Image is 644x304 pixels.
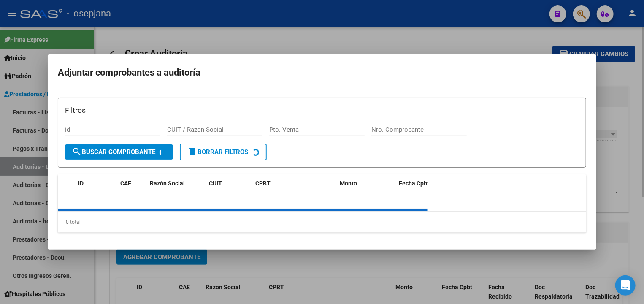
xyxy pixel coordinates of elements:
[72,147,82,157] mat-icon: search
[340,180,357,187] span: Monto
[72,148,155,156] span: Buscar Comprobante
[58,65,586,81] h2: Adjuntar comprobantes a auditoría
[187,147,198,157] mat-icon: delete
[209,180,222,187] span: CUIT
[150,180,185,187] span: Razón Social
[255,180,271,187] span: CPBT
[206,174,252,202] datatable-header-cell: CUIT
[395,174,433,202] datatable-header-cell: Fecha Cpbt
[65,105,579,116] h3: Filtros
[58,212,586,233] div: 0 total
[187,148,248,156] span: Borrar Filtros
[399,180,429,187] span: Fecha Cpbt
[78,180,84,187] span: ID
[117,174,146,202] datatable-header-cell: CAE
[252,174,336,202] datatable-header-cell: CPBT
[146,174,206,202] datatable-header-cell: Razón Social
[75,174,117,202] datatable-header-cell: ID
[65,144,173,160] button: Buscar Comprobante
[615,275,636,296] div: Open Intercom Messenger
[336,174,395,202] datatable-header-cell: Monto
[180,144,267,160] button: Borrar Filtros
[120,180,131,187] span: CAE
